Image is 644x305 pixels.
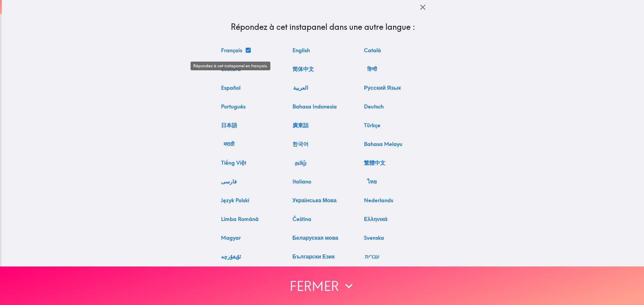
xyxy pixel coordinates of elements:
[290,231,341,244] button: Адкажыце на гэты instapanel па-беларуску.
[218,44,253,57] button: Répondez à cet instapanel en français.
[218,100,248,113] button: Responda a este instapanel em português.
[361,44,384,57] button: Responeu aquest instapanel en català.
[218,231,244,244] button: Válaszoljon erre az instapanel-re magyarul.
[290,44,313,57] button: Answer this instapanel in English.
[361,250,383,263] button: ענה על instapanel זה בעברית.
[290,212,314,226] button: Odpovězte na tento instapanel v češtině.
[218,137,240,151] button: या instapanel ला मराठीत उत्तर द्या.
[361,231,387,244] button: Svara på denna instapanel på svenska.
[290,156,311,169] button: இந்த instapanel-ஐ தமிழில் பதிலளிக்கவும்.
[290,250,337,263] button: Отговорете на този instapanel на български.
[361,100,386,113] button: Beantworten Sie dieses instapanel auf Deutsch.
[361,156,388,169] button: 用繁體中文回答這個instapanel。
[290,100,339,113] button: Jawab instapanel ini dalam Bahasa Indonesia.
[361,137,405,151] button: Jawab instapanel ini dalam Bahasa Melayu.
[290,62,317,76] button: 用简体中文回答这个instapanel。
[218,81,243,94] button: Responde a este instapanel en español.
[361,175,383,188] button: ตอบ instapanel นี้เป็นภาษาไทย.
[361,119,383,132] button: Bu instapanel'i Türkçe olarak yanıtlayın.
[290,194,339,207] button: Дайте відповідь на цей instapanel українською мовою.
[218,119,240,132] button: このinstapanelに日本語で回答してください。
[290,119,311,132] button: 用廣東話回答呢個instapanel。
[361,62,383,76] button: इस instapanel को हिंदी में उत्तर दें।
[361,194,396,207] button: Beantwoord dit instapanel in het Nederlands.
[218,194,252,207] button: Odpowiedz na ten instapanel w języku polskim.
[290,137,311,151] button: 이 instapanel에 한국어로 답하세요.
[218,175,240,188] button: به این instapanel به زبان فارسی پاسخ دهید.
[361,81,404,94] button: Ответьте на этот instapanel на русском языке.
[290,175,314,188] button: Rispondi a questo instapanel in italiano.
[191,62,270,70] div: Répondez à cet instapanel en français.
[218,212,261,226] button: Răspundeți la acest instapanel în limba română.
[218,156,249,169] button: Trả lời instapanel này bằng tiếng Việt.
[361,212,390,226] button: Απαντήστε σε αυτό το instapanel στα Ελληνικά.
[218,250,244,263] button: بۇ instapanel غا ئۇيغۇرچە جاۋاب بېرىڭ.
[218,21,428,33] h4: Répondez à cet instapanel dans une autre langue :
[290,81,311,94] button: أجب على هذا instapanel باللغة العربية.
